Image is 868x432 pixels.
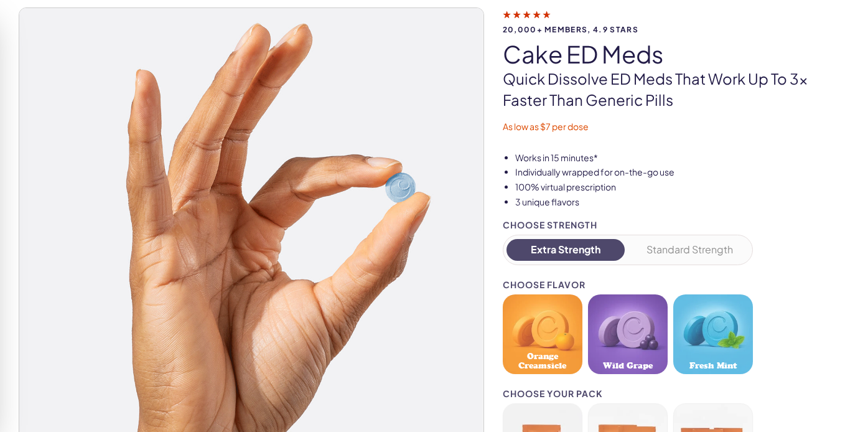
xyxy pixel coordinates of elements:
[503,26,849,34] span: 20,000+ members, 4.9 stars
[515,181,849,194] li: 100% virtual prescription
[503,9,849,34] a: 20,000+ members, 4.9 stars
[503,121,849,133] p: As low as $7 per dose
[515,152,849,164] li: Works in 15 minutes*
[503,41,849,67] h1: Cake ED Meds
[503,68,849,110] p: Quick dissolve ED Meds that work up to 3x faster than generic pills
[515,196,849,209] li: 3 unique flavors
[515,166,849,179] li: Individually wrapped for on-the-go use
